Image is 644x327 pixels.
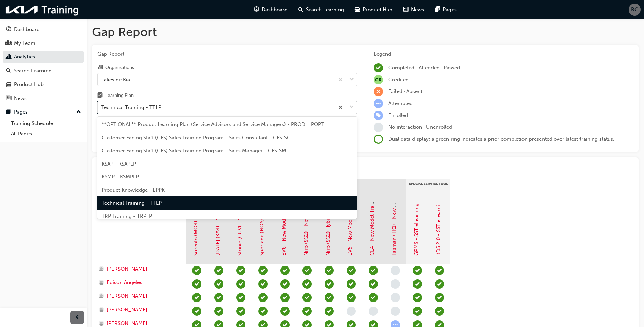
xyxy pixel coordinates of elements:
span: KSMP - KSMPLP [102,174,139,180]
a: [PERSON_NAME] [99,292,179,300]
span: learningRecordVerb_PASS-icon [347,279,356,289]
span: learningRecordVerb_PASS-icon [192,266,201,275]
span: learningRecordVerb_COMPLETE-icon [374,63,383,72]
span: learningplan-icon [97,93,103,99]
span: learningRecordVerb_PASS-icon [214,307,223,316]
span: learningRecordVerb_PASS-icon [413,293,422,302]
a: car-iconProduct Hub [349,3,398,17]
span: learningRecordVerb_PASS-icon [369,266,378,275]
div: My Team [14,39,35,47]
span: Edison Angeles [107,279,142,287]
span: learningRecordVerb_PASS-icon [236,266,245,275]
button: Pages [3,106,84,118]
span: pages-icon [6,109,11,115]
a: KDS 2.0 - SST eLearning [435,199,441,256]
span: learningRecordVerb_NONE-icon [347,307,356,316]
span: learningRecordVerb_PASS-icon [347,293,356,302]
span: pages-icon [435,5,440,14]
span: learningRecordVerb_NONE-icon [391,279,400,289]
span: learningRecordVerb_FAIL-icon [374,87,383,96]
span: null-icon [374,75,383,84]
span: No interaction · Unenrolled [388,124,452,130]
a: pages-iconPages [429,3,462,17]
span: learningRecordVerb_COMPLETE-icon [325,307,334,316]
div: News [14,94,27,102]
span: Customer Facing Staff (CFS) Sales Training Program - Sales Manager - CFS-SM [102,148,286,154]
span: prev-icon [75,313,80,322]
span: learningRecordVerb_COMPLETE-icon [236,307,245,316]
span: Dual data display; a green ring indicates a prior completion presented over latest training status. [388,136,614,142]
span: Pages [443,6,457,14]
div: Search Learning [14,67,52,75]
a: All Pages [8,128,84,139]
a: search-iconSearch Learning [293,3,349,17]
span: learningRecordVerb_COMPLETE-icon [258,279,268,289]
a: Tasman (TK1) - New Model Training - eLearning [391,143,397,256]
span: learningRecordVerb_PASS-icon [192,307,201,316]
span: guage-icon [254,5,259,14]
img: kia-training [3,3,81,17]
a: news-iconNews [398,3,429,17]
span: learningRecordVerb_COMPLETE-icon [325,266,334,275]
span: guage-icon [6,27,11,33]
div: Dashboard [14,25,40,33]
span: learningRecordVerb_COMPLETE-icon [325,293,334,302]
span: learningRecordVerb_COMPLETE-icon [435,307,444,316]
span: up-icon [76,108,81,117]
span: [PERSON_NAME] [107,306,147,314]
span: learningRecordVerb_COMPLETE-icon [258,293,268,302]
a: My Team [3,37,84,50]
span: people-icon [6,40,11,47]
span: learningRecordVerb_COMPLETE-icon [325,279,334,289]
a: [PERSON_NAME] [99,265,179,273]
span: chart-icon [6,54,11,60]
span: learningRecordVerb_PASS-icon [413,307,422,316]
span: learningRecordVerb_NONE-icon [391,307,400,316]
a: Edison Angeles [99,279,179,287]
a: [PERSON_NAME] [99,306,179,314]
span: learningRecordVerb_COMPLETE-icon [302,293,312,302]
span: learningRecordVerb_COMPLETE-icon [435,266,444,275]
span: news-icon [6,96,11,102]
h1: Gap Report [92,24,639,39]
span: learningRecordVerb_COMPLETE-icon [280,266,290,275]
span: TRP Training - TRPLP [102,213,152,219]
span: learningRecordVerb_COMPLETE-icon [302,266,312,275]
span: learningRecordVerb_COMPLETE-icon [280,307,290,316]
span: Attempted [388,100,413,106]
span: learningRecordVerb_NONE-icon [369,307,378,316]
span: learningRecordVerb_COMPLETE-icon [435,279,444,289]
span: learningRecordVerb_COMPLETE-icon [258,307,268,316]
span: [PERSON_NAME] [107,265,147,273]
span: Dashboard [262,6,288,14]
a: Training Schedule [8,118,84,129]
span: learningRecordVerb_COMPLETE-icon [302,307,312,316]
a: Dashboard [3,23,84,36]
span: learningRecordVerb_PASS-icon [413,279,422,289]
span: Gap Report [97,50,357,58]
div: Legend [374,50,633,58]
div: Pages [14,108,28,116]
span: learningRecordVerb_COMPLETE-icon [280,293,290,302]
span: Product Hub [363,6,392,14]
span: car-icon [6,82,11,88]
span: Technical Training - TTLP [102,200,162,206]
a: guage-iconDashboard [249,3,293,17]
div: Technical Training - TTLP [101,104,161,111]
span: Completed · Attended · Passed [388,65,460,71]
span: [PERSON_NAME] [107,292,147,300]
button: DashboardMy TeamAnalyticsSearch LearningProduct HubNews [3,22,84,106]
span: Product Knowledge - LPPK [102,187,165,193]
a: News [3,92,84,105]
span: learningRecordVerb_PASS-icon [347,266,356,275]
span: learningRecordVerb_COMPLETE-icon [192,293,201,302]
a: Product Hub [3,78,84,91]
span: Credited [388,76,409,83]
span: learningRecordVerb_NONE-icon [391,293,400,302]
div: Special Service Tool [406,179,450,196]
a: Search Learning [3,65,84,77]
span: **OPTIONAL** Product Learning Plan (Service Advisors and Service Managers) - PROD_LPOPT [102,121,324,127]
div: Learning Plan [105,92,134,99]
span: learningRecordVerb_COMPLETE-icon [214,279,223,289]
